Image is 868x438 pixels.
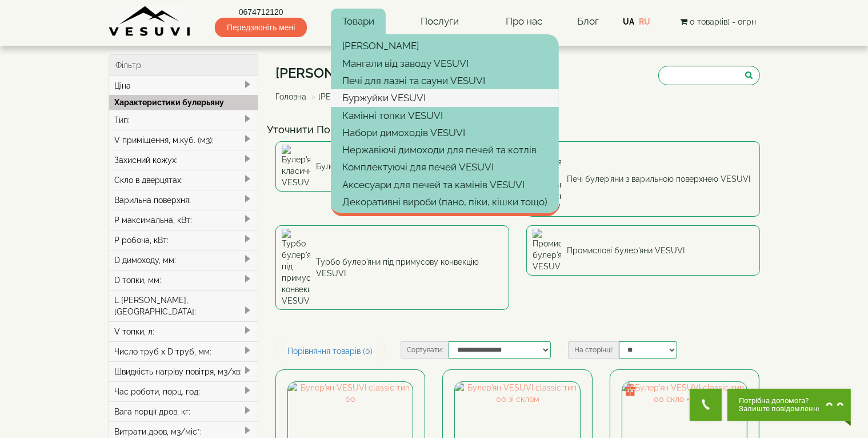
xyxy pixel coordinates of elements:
div: Ціна [109,76,258,95]
a: 0674712120 [215,6,307,18]
div: Варильна поверхня: [109,190,258,210]
a: Нержавіючі димоходи для печей та котлів [331,141,559,158]
div: Число труб x D труб, мм: [109,341,258,361]
a: Декоративні вироби (пано, піки, кішки тощо) [331,193,559,210]
div: Скло в дверцятах: [109,170,258,190]
div: Фільтр [109,55,258,76]
a: Турбо булер'яни під примусову конвекцію VESUVI Турбо булер'яни під примусову конвекцію VESUVI [275,225,509,310]
div: P робоча, кВт: [109,230,258,250]
div: Захисний кожух: [109,150,258,170]
a: Послуги [409,9,470,35]
div: P максимальна, кВт: [109,210,258,230]
h4: Уточнити Пошук [267,124,769,136]
a: Камінні топки VESUVI [331,107,559,124]
span: Залиште повідомлення [739,405,822,413]
div: Швидкість нагріву повітря, м3/хв: [109,361,258,381]
a: UA [623,17,634,26]
a: Аксесуари для печей та камінів VESUVI [331,176,559,193]
a: Булер'яни класичні VESUVI Булер'яни класичні VESUVI [275,141,509,192]
a: Печі для лазні та сауни VESUVI [331,72,559,89]
a: Блог [577,15,599,27]
img: gift [625,384,636,396]
button: 0 товар(ів) - 0грн [677,15,759,28]
div: Час роботи, порц. год: [109,381,258,401]
span: 0 товар(ів) - 0грн [690,17,756,26]
label: Сортувати: [401,341,449,359]
a: Промислові булер'яни VESUVI Промислові булер'яни VESUVI [526,225,760,276]
div: D димоходу, мм: [109,250,258,270]
div: Вага порції дров, кг: [109,401,258,421]
a: Про нас [494,9,554,35]
img: Промислові булер'яни VESUVI [533,229,561,272]
div: Характеристики булерьяну [109,95,258,110]
span: Потрібна допомога? [739,397,822,405]
li: [PERSON_NAME] [309,91,383,102]
img: Завод VESUVI [109,6,191,37]
img: Турбо булер'яни під примусову конвекцію VESUVI [282,229,310,306]
a: Печі булер'яни з варильною поверхнею VESUVI Печі булер'яни з варильною поверхнею VESUVI [526,141,760,217]
div: V приміщення, м.куб. (м3): [109,130,258,150]
a: Мангали від заводу VESUVI [331,55,559,72]
a: Комплектуючі для печей VESUVI [331,158,559,176]
div: Тип: [109,110,258,130]
div: D топки, мм: [109,270,258,290]
a: Порівняння товарів (0) [275,341,385,361]
h1: [PERSON_NAME] [275,66,392,81]
button: Get Call button [690,389,722,421]
a: [PERSON_NAME] [331,37,559,54]
div: V топки, л: [109,321,258,341]
span: Передзвоніть мені [215,18,307,37]
a: Товари [331,9,386,35]
label: На сторінці: [568,341,619,359]
button: Chat button [727,389,851,421]
a: Буржуйки VESUVI [331,89,559,106]
a: Головна [275,92,306,101]
a: Набори димоходів VESUVI [331,124,559,141]
img: Булер'яни класичні VESUVI [282,145,310,188]
div: L [PERSON_NAME], [GEOGRAPHIC_DATA]: [109,290,258,321]
a: RU [639,17,650,26]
